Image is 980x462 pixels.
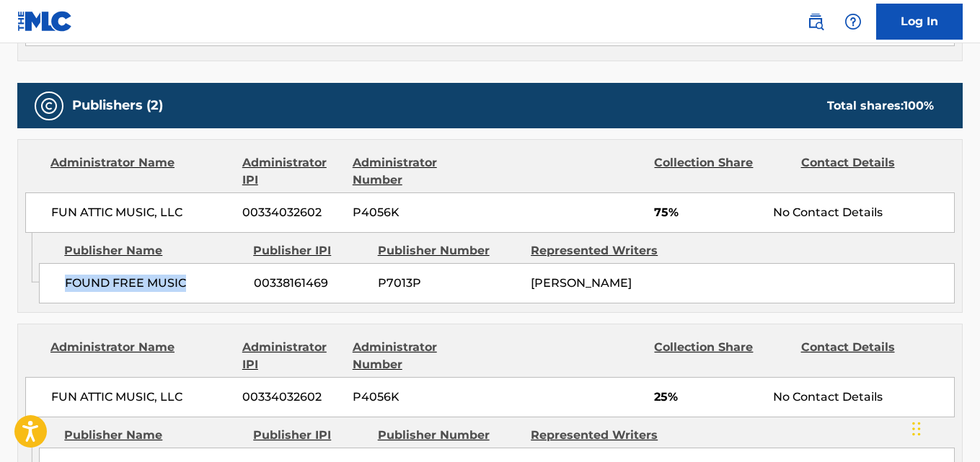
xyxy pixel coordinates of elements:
div: No Contact Details [773,388,954,406]
div: No Contact Details [773,204,954,221]
span: 00338161469 [254,275,367,292]
div: Administrator Number [353,154,488,189]
span: P4056K [353,388,488,406]
span: 00334032602 [242,388,342,406]
a: Public Search [801,7,830,36]
div: Publisher IPI [253,242,366,259]
div: Drag [912,407,921,450]
span: P7013P [378,275,520,292]
span: P4056K [353,204,488,221]
div: Represented Writers [531,427,674,444]
div: Publisher Name [64,242,242,259]
div: Total shares: [827,97,934,115]
span: 100 % [904,99,934,112]
h5: Publishers (2) [72,97,163,114]
div: Publisher Number [378,427,521,444]
span: FOUND FREE MUSIC [65,275,243,292]
div: Publisher IPI [253,427,366,444]
div: Collection Share [654,154,790,189]
span: 75% [654,204,762,221]
a: Log In [876,4,963,40]
span: FUN ATTIC MUSIC, LLC [51,204,231,221]
span: FUN ATTIC MUSIC, LLC [51,388,231,406]
div: Publisher Number [378,242,521,259]
img: Publishers [40,97,58,115]
div: Administrator Number [353,339,488,373]
div: Administrator Name [50,154,231,189]
div: Administrator IPI [242,154,342,189]
img: MLC Logo [17,11,73,32]
div: Administrator Name [50,339,231,373]
div: Contact Details [801,154,937,189]
div: Collection Share [654,339,790,373]
span: 00334032602 [242,204,342,221]
iframe: Chat Widget [908,393,980,462]
span: [PERSON_NAME] [531,276,632,290]
img: help [844,13,862,30]
div: Administrator IPI [242,339,342,373]
div: Represented Writers [531,242,674,259]
img: search [807,13,824,30]
div: Help [839,7,868,36]
div: Contact Details [801,339,937,373]
div: Publisher Name [64,427,242,444]
span: 25% [654,388,762,406]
